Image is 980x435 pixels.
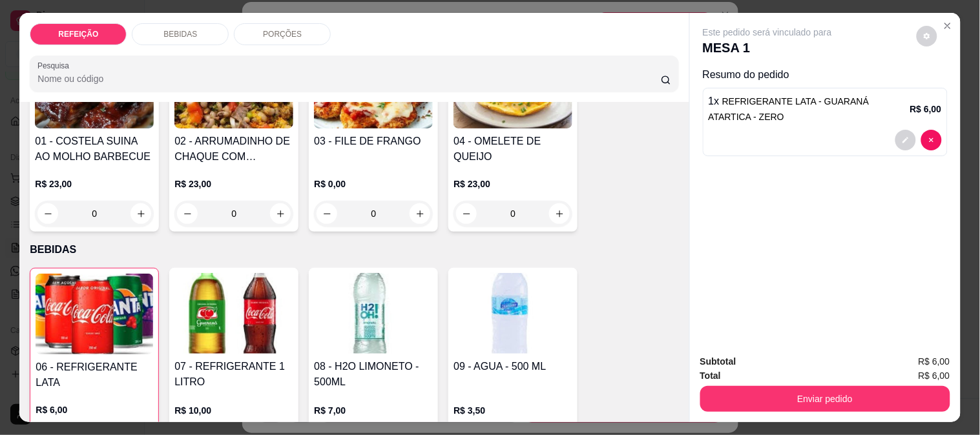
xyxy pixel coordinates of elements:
[454,134,572,165] h4: 04 - OMELETE DE QUEIJO
[937,15,958,36] button: Close
[37,60,74,71] label: Pesquisa
[700,386,950,412] button: Enviar pedido
[163,29,197,39] p: BEBIDAS
[703,67,948,83] p: Resumo do pedido
[30,242,678,258] p: BEBIDAS
[174,359,293,390] h4: 07 - REFRIGERANTE 1 LITRO
[314,404,433,417] p: R$ 7,00
[703,39,832,57] p: MESA 1
[35,177,154,190] p: R$ 23,00
[36,359,153,390] h4: 06 - REFRIGERANTE LATA
[703,26,832,39] p: Este pedido será vinculado para
[36,274,153,354] img: product-image
[174,273,293,354] img: product-image
[263,29,302,39] p: PORÇÕES
[36,403,153,416] p: R$ 6,00
[921,130,942,150] button: decrease-product-quantity
[919,369,950,383] span: R$ 6,00
[709,96,870,122] span: REFRIGERANTE LATA - GUARANÁ ATARTICA - ZERO
[895,130,916,150] button: decrease-product-quantity
[919,354,950,369] span: R$ 6,00
[174,134,293,165] h4: 02 - ARRUMADINHO DE CHAQUE COM CALABRESA
[314,134,433,149] h4: 03 - FILE DE FRANGO
[700,356,736,367] strong: Subtotal
[454,404,572,417] p: R$ 3,50
[454,273,572,354] img: product-image
[314,177,433,190] p: R$ 0,00
[58,29,98,39] p: REFEIÇÃO
[910,103,942,116] p: R$ 6,00
[454,177,572,190] p: R$ 23,00
[35,134,154,165] h4: 01 - COSTELA SUINA AO MOLHO BARBECUE
[454,359,572,374] h4: 09 - AGUA - 500 ML
[314,359,433,390] h4: 08 - H2O LIMONETO - 500ML
[917,26,937,46] button: decrease-product-quantity
[314,273,433,354] img: product-image
[700,370,721,381] strong: Total
[37,72,661,85] input: Pesquisa
[174,177,293,190] p: R$ 23,00
[177,203,198,224] button: decrease-product-quantity
[174,404,293,417] p: R$ 10,00
[270,203,291,224] button: increase-product-quantity
[709,94,910,125] p: 1 x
